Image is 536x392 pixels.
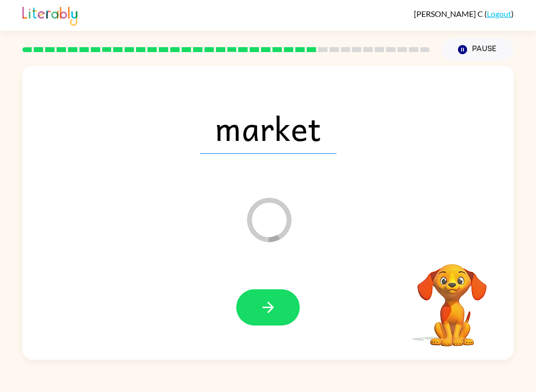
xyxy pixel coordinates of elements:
span: market [200,102,336,154]
video: Your browser must support playing .mp4 files to use Literably. Please try using another browser. [402,249,502,348]
a: Logout [487,9,511,18]
button: Pause [442,38,514,61]
div: ( ) [414,9,514,18]
img: Literably [22,4,77,26]
span: [PERSON_NAME] C [414,9,484,18]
